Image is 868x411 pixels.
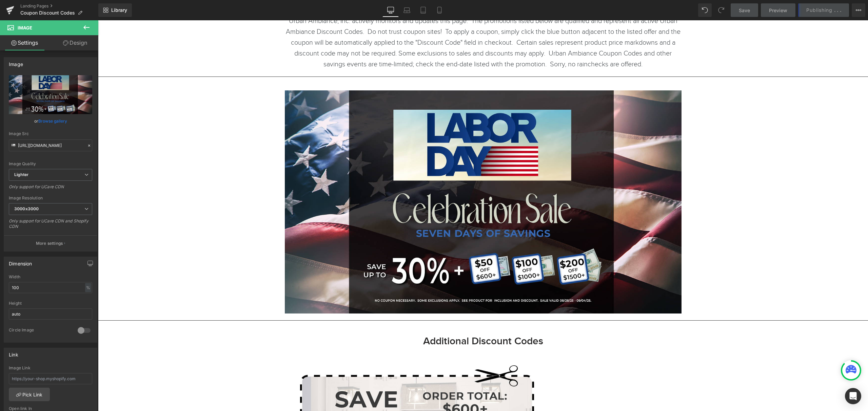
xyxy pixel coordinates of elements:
[9,58,23,67] div: Image
[9,218,92,234] div: Only support for UCare CDN and Shopify CDN
[9,275,92,279] div: Width
[9,117,92,125] div: or
[325,316,445,326] strong: Additional Discount Codes
[769,7,787,14] span: Preview
[20,10,75,16] span: Coupon Discount Codes
[36,240,63,246] p: More settings
[9,196,92,200] div: Image Resolution
[415,3,431,17] a: Tablet
[431,3,448,17] a: Mobile
[9,373,92,384] input: https://your-shop.myshopify.com
[14,206,39,211] b: 3000x3000
[9,139,92,151] input: Link
[9,131,92,136] div: Image Src
[845,388,861,404] div: Open Intercom Messenger
[20,3,98,9] a: Landing Pages
[85,283,91,292] div: %
[9,301,92,306] div: Height
[51,35,100,50] a: Design
[4,235,97,251] button: More settings
[9,366,92,370] div: Image Link
[98,3,132,17] a: New Library
[9,161,92,166] div: Image Quality
[9,406,92,411] div: Open link In
[852,3,865,17] button: More
[14,172,28,177] b: Lighter
[9,184,92,194] div: Only support for UCare CDN
[698,3,712,17] button: Undo
[111,7,127,13] span: Library
[38,115,67,127] a: Browse gallery
[761,3,795,17] a: Preview
[399,3,415,17] a: Laptop
[9,257,32,266] div: Dimension
[714,3,728,17] button: Redo
[18,25,32,30] span: Image
[9,308,92,320] input: auto
[382,3,399,17] a: Desktop
[9,348,18,358] div: Link
[739,7,750,14] span: Save
[9,282,92,293] input: auto
[9,388,50,401] a: Pick Link
[9,327,71,334] div: Circle Image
